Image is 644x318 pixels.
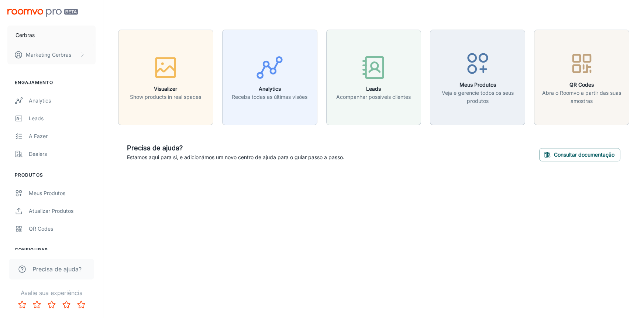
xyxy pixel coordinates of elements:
a: LeadsAcompanhar possíveis clientes [326,73,421,80]
p: Veja e gerencie todos os seus produtos [435,89,520,105]
button: VisualizerShow products in real spaces [118,30,213,125]
a: Meus ProdutosVeja e gerencie todos os seus produtos [430,73,525,80]
div: Analytics [29,97,96,105]
p: Cerbras [16,31,35,39]
p: Receba todas as últimas visões [232,93,307,101]
button: Cerbras [7,26,96,45]
button: Marketing Cerbras [7,45,96,64]
img: Roomvo PRO Beta [7,9,78,17]
div: Leads [29,114,96,123]
a: QR CodesAbra o Roomvo a partir das suas amostras [534,73,629,80]
h6: Meus Produtos [435,81,520,89]
p: Abra o Roomvo a partir das suas amostras [539,89,624,105]
a: AnalyticsReceba todas as últimas visões [222,73,317,80]
button: Meus ProdutosVeja e gerencie todos os seus produtos [430,30,525,125]
h6: QR Codes [539,81,624,89]
p: Estamos aqui para si, e adicionámos um novo centro de ajuda para o guiar passo a passo. [127,153,344,161]
h6: Precisa de ajuda? [127,143,344,153]
button: Consultar documentação [539,148,620,161]
p: Acompanhar possíveis clientes [336,93,411,101]
p: Show products in real spaces [130,93,201,101]
button: AnalyticsReceba todas as últimas visões [222,30,317,125]
div: Meus Produtos [29,189,96,197]
button: QR CodesAbra o Roomvo a partir das suas amostras [534,30,629,125]
h6: Analytics [232,85,307,93]
h6: Visualizer [130,85,201,93]
div: A fazer [29,132,96,140]
button: LeadsAcompanhar possíveis clientes [326,30,421,125]
div: Dealers [29,150,96,158]
a: Consultar documentação [539,150,620,158]
h6: Leads [336,85,411,93]
p: Marketing Cerbras [26,51,71,59]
